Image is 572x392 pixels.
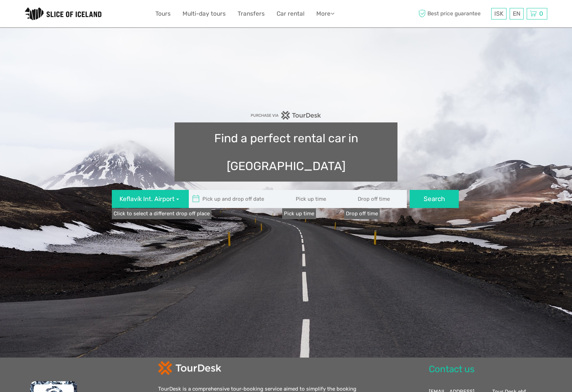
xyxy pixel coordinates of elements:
a: More [316,9,334,19]
a: Multi-day tours [183,9,226,19]
span: ISK [494,10,503,17]
img: PurchaseViaTourDesk.png [250,111,321,120]
span: 0 [538,10,544,17]
span: Keflavík Int. Airport [119,195,175,204]
a: Car rental [277,9,304,19]
img: td-logo-white.png [158,361,221,375]
a: Tours [155,9,171,19]
label: Pick up time [282,208,316,219]
a: Click to select a different drop off place [112,208,211,219]
input: Drop off time [344,190,407,208]
div: EN [510,8,524,19]
button: Search [410,190,459,208]
input: Pick up time [282,190,345,208]
label: Drop off time [344,208,380,219]
a: Transfers [238,9,265,19]
img: 1599-9674cb90-6327-431f-acb2-52dcb7b5caca_logo_small.jpg [25,7,101,20]
h1: Find a perfect rental car in [GEOGRAPHIC_DATA] [175,122,397,182]
button: Keflavík Int. Airport [112,190,189,208]
h2: Contact us [429,364,542,375]
span: Best price guarantee [417,8,489,19]
input: Pick up and drop off date [189,190,283,208]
